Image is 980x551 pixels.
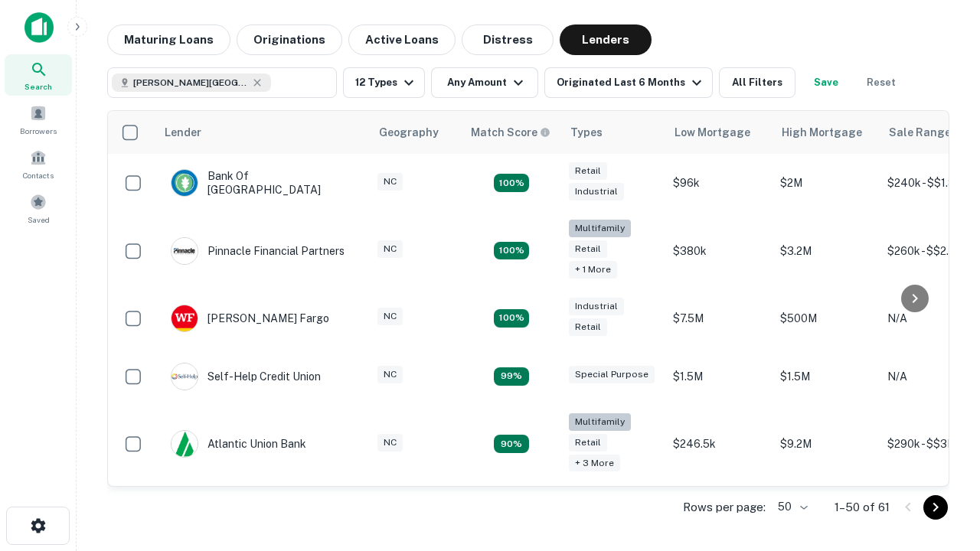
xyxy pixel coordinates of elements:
[171,170,198,196] img: picture
[494,242,529,260] div: Matching Properties: 20, hasApolloMatch: undefined
[462,111,561,154] th: Capitalize uses an advanced AI algorithm to match your search with the best lender. The match sco...
[171,430,306,458] div: Atlantic Union Bank
[665,406,773,483] td: $246.5k
[107,24,230,55] button: Maturing Loans
[171,305,198,331] img: picture
[569,220,631,237] div: Multifamily
[923,495,948,520] button: Go to next page
[494,367,529,386] div: Matching Properties: 11, hasApolloMatch: undefined
[903,380,980,453] iframe: Chat Widget
[431,67,538,98] button: Any Amount
[719,67,795,98] button: All Filters
[561,111,665,154] th: Types
[802,67,851,98] button: Save your search to get updates of matches that match your search criteria.
[773,111,880,154] th: High Mortgage
[5,54,72,96] a: Search
[171,169,354,197] div: Bank Of [GEOGRAPHIC_DATA]
[665,212,773,289] td: $380k
[28,214,50,226] span: Saved
[171,431,198,457] img: picture
[171,305,329,332] div: [PERSON_NAME] Fargo
[379,123,439,142] div: Geography
[569,183,624,201] div: Industrial
[889,123,951,142] div: Sale Range
[570,123,603,142] div: Types
[343,67,425,98] button: 12 Types
[171,363,321,390] div: Self-help Credit Union
[377,240,403,258] div: NC
[171,238,198,264] img: picture
[782,123,862,142] div: High Mortgage
[5,187,72,229] a: Saved
[494,309,529,328] div: Matching Properties: 14, hasApolloMatch: undefined
[569,366,655,383] div: Special Purpose
[569,240,607,258] div: Retail
[5,143,72,184] a: Contacts
[857,67,906,98] button: Reset
[835,498,890,517] p: 1–50 of 61
[494,435,529,453] div: Matching Properties: 10, hasApolloMatch: undefined
[772,496,810,518] div: 50
[377,308,403,325] div: NC
[773,289,880,347] td: $500M
[23,169,54,181] span: Contacts
[569,434,607,452] div: Retail
[471,124,550,141] div: Capitalize uses an advanced AI algorithm to match your search with the best lender. The match sco...
[569,318,607,336] div: Retail
[569,413,631,431] div: Multifamily
[665,289,773,347] td: $7.5M
[171,237,345,265] div: Pinnacle Financial Partners
[773,406,880,483] td: $9.2M
[377,173,403,191] div: NC
[665,347,773,406] td: $1.5M
[237,24,342,55] button: Originations
[665,111,773,154] th: Low Mortgage
[494,174,529,192] div: Matching Properties: 15, hasApolloMatch: undefined
[348,24,456,55] button: Active Loans
[773,154,880,212] td: $2M
[370,111,462,154] th: Geography
[20,125,57,137] span: Borrowers
[377,366,403,383] div: NC
[24,12,54,43] img: capitalize-icon.png
[377,434,403,452] div: NC
[24,80,52,93] span: Search
[675,123,750,142] div: Low Mortgage
[462,24,554,55] button: Distress
[5,99,72,140] a: Borrowers
[557,73,706,92] div: Originated Last 6 Months
[665,154,773,212] td: $96k
[560,24,652,55] button: Lenders
[471,124,547,141] h6: Match Score
[569,162,607,180] div: Retail
[133,76,248,90] span: [PERSON_NAME][GEOGRAPHIC_DATA], [GEOGRAPHIC_DATA]
[569,261,617,279] div: + 1 more
[165,123,201,142] div: Lender
[683,498,766,517] p: Rows per page:
[544,67,713,98] button: Originated Last 6 Months
[171,364,198,390] img: picture
[773,347,880,406] td: $1.5M
[773,212,880,289] td: $3.2M
[155,111,370,154] th: Lender
[569,455,620,472] div: + 3 more
[569,298,624,315] div: Industrial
